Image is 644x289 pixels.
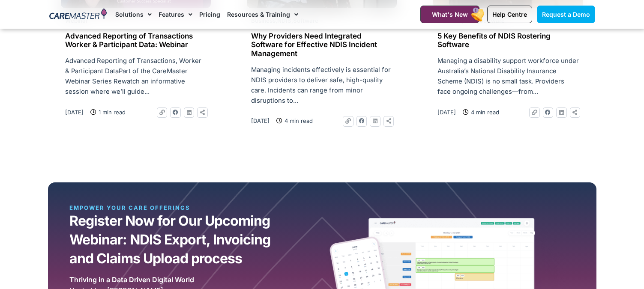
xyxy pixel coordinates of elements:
[65,56,207,97] p: Advanced Reporting of Transactions, Worker & Participant DataPart of the CareMaster Webinar Serie...
[537,6,595,23] a: Request a Demo
[69,274,194,285] div: Thriving in a Data Driven Digital World
[49,8,107,21] img: CareMaster Logo
[251,65,392,106] p: Managing incidents effectively is essential for NDIS providers to deliver safe, high-quality care...
[469,107,499,117] span: 4 min read
[437,109,456,116] time: [DATE]
[65,32,207,49] h2: Advanced Reporting of Transactions Worker & Participant Data: Webinar
[437,32,579,49] h2: 5 Key Benefits of NDIS Rostering Software
[282,116,313,125] span: 4 min read
[251,116,270,125] a: [DATE]
[437,107,456,117] a: [DATE]
[420,6,479,23] a: What's New
[96,107,126,117] span: 1 min read
[69,204,226,212] div: EMPOWER YOUR CARE OFFERINGS
[437,56,579,97] p: Managing a disability support workforce under Australia’s National Disability Insurance Scheme (N...
[251,32,392,58] h2: Why Providers Need Integrated Software for Effective NDIS Incident Management
[432,11,468,18] span: What's New
[65,107,84,117] a: [DATE]
[69,212,279,268] h2: Register Now for Our Upcoming Webinar: NDIS Export, Invoicing and Claims Upload process
[487,6,532,23] a: Help Centre
[251,117,270,124] time: [DATE]
[65,109,84,116] time: [DATE]
[542,11,590,18] span: Request a Demo
[492,11,527,18] span: Help Centre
